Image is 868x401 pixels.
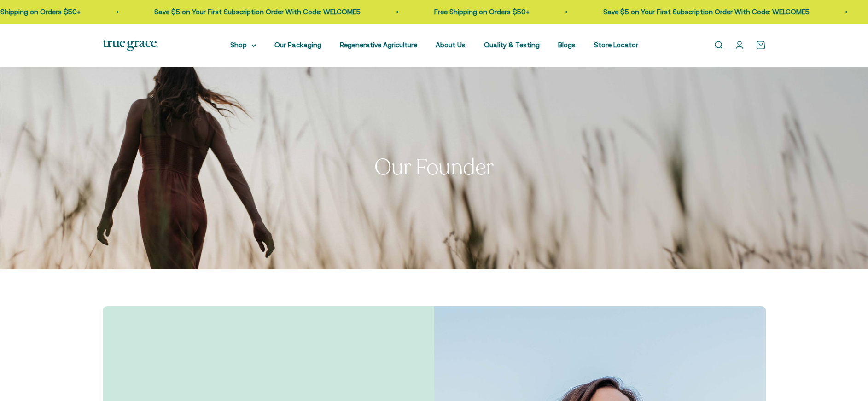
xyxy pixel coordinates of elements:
[230,40,256,51] summary: Shop
[152,6,358,17] p: Save $5 on Your First Subscription Order With Code: WELCOME5
[374,152,494,182] split-lines: Our Founder
[436,41,466,49] a: About Us
[340,41,417,49] a: Regenerative Agriculture
[432,8,527,16] a: Free Shipping on Orders $50+
[594,41,638,49] a: Store Locator
[274,41,321,49] a: Our Packaging
[484,41,540,49] a: Quality & Testing
[558,41,576,49] a: Blogs
[601,6,807,17] p: Save $5 on Your First Subscription Order With Code: WELCOME5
